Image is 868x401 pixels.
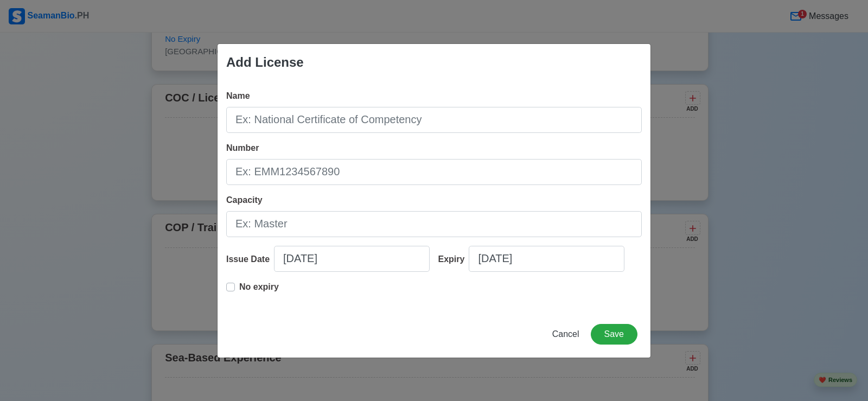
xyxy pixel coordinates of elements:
[239,281,279,294] p: No expiry
[226,211,642,237] input: Ex: Master
[226,53,304,72] div: Add License
[552,329,579,339] span: Cancel
[545,324,586,345] button: Cancel
[226,195,263,205] span: Capacity
[226,143,259,152] span: Number
[226,253,274,266] div: Issue Date
[226,91,250,100] span: Name
[226,159,642,185] input: Ex: EMM1234567890
[226,107,642,133] input: Ex: National Certificate of Competency
[591,324,637,345] button: Save
[438,253,469,266] div: Expiry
